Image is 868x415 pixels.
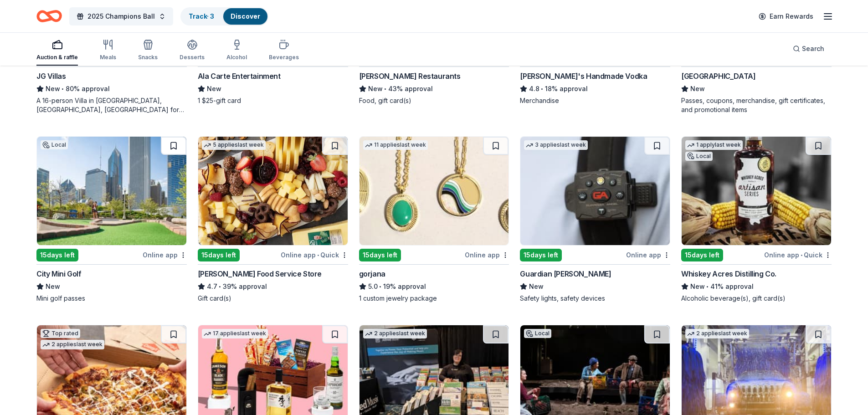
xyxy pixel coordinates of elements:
[379,283,381,290] span: •
[226,54,247,61] div: Alcohol
[626,249,670,261] div: Online app
[802,43,824,54] span: Search
[520,249,562,261] div: 15 days left
[529,281,544,292] span: New
[317,251,319,259] span: •
[198,136,348,303] a: Image for Gordon Food Service Store5 applieslast week15days leftOnline app•Quick[PERSON_NAME] Foo...
[207,281,217,292] span: 4.7
[368,83,383,94] span: New
[681,249,723,261] div: 15 days left
[198,281,348,292] div: 39% approval
[681,71,755,82] div: [GEOGRAPHIC_DATA]
[359,71,461,82] div: [PERSON_NAME] Restaurants
[180,7,268,26] button: Track· 3Discover
[359,281,509,292] div: 19% approval
[69,7,173,26] button: 2025 Champions Ball
[36,136,187,303] a: Image for City Mini GolfLocal15days leftOnline appCity Mini GolfNewMini golf passes
[36,268,81,279] div: City Mini Golf
[41,340,104,349] div: 2 applies last week
[198,249,240,261] div: 15 days left
[363,329,427,338] div: 2 applies last week
[41,329,80,338] div: Top rated
[281,249,348,261] div: Online app Quick
[269,36,299,66] button: Beverages
[753,8,819,25] a: Earn Rewards
[681,136,832,303] a: Image for Whiskey Acres Distilling Co.1 applylast weekLocal15days leftOnline app•QuickWhiskey Acr...
[541,85,544,92] span: •
[520,137,670,245] img: Image for Guardian Angel Device
[520,96,670,105] div: Merchandise
[62,85,64,92] span: •
[36,54,78,61] div: Auction & raffle
[520,71,647,82] div: [PERSON_NAME]'s Handmade Vodka
[360,137,509,245] img: Image for gorjana
[359,136,509,303] a: Image for gorjana11 applieslast week15days leftOnline appgorjana5.0•19% approval1 custom jewelry ...
[46,83,60,94] span: New
[359,294,509,303] div: 1 custom jewelry package
[37,137,186,245] img: Image for City Mini Golf
[524,329,551,338] div: Local
[529,83,539,94] span: 4.8
[36,83,187,94] div: 80% approval
[682,137,831,245] img: Image for Whiskey Acres Distilling Co.
[786,40,832,58] button: Search
[138,54,158,61] div: Snacks
[690,281,705,292] span: New
[180,54,205,61] div: Desserts
[681,281,832,292] div: 41% approval
[520,268,611,279] div: Guardian [PERSON_NAME]
[36,294,187,303] div: Mini golf passes
[198,96,348,105] div: 1 $25-gift card
[202,140,266,150] div: 5 applies last week
[465,249,509,261] div: Online app
[100,36,116,66] button: Meals
[685,329,749,338] div: 2 applies last week
[359,249,401,261] div: 15 days left
[36,96,187,114] div: A 16-person Villa in [GEOGRAPHIC_DATA], [GEOGRAPHIC_DATA], [GEOGRAPHIC_DATA] for 7days/6nights (R...
[520,294,670,303] div: Safety lights, safety devices
[36,249,78,261] div: 15 days left
[685,152,713,161] div: Local
[707,283,709,290] span: •
[138,36,158,66] button: Snacks
[681,96,832,114] div: Passes, coupons, merchandise, gift certificates, and promotional items
[46,281,60,292] span: New
[198,294,348,303] div: Gift card(s)
[202,329,268,338] div: 17 applies last week
[41,140,68,149] div: Local
[189,12,214,20] a: Track· 3
[520,83,670,94] div: 18% approval
[100,54,116,61] div: Meals
[198,71,281,82] div: Ala Carte Entertainment
[384,85,386,92] span: •
[198,268,322,279] div: [PERSON_NAME] Food Service Store
[690,83,705,94] span: New
[87,11,155,22] span: 2025 Champions Ball
[681,268,776,279] div: Whiskey Acres Distilling Co.
[363,140,428,150] div: 11 applies last week
[764,249,832,261] div: Online app Quick
[207,83,221,94] span: New
[180,36,205,66] button: Desserts
[524,140,588,150] div: 3 applies last week
[681,294,832,303] div: Alcoholic beverage(s), gift card(s)
[36,5,62,27] a: Home
[226,36,247,66] button: Alcohol
[36,36,78,66] button: Auction & raffle
[269,54,299,61] div: Beverages
[520,136,670,303] a: Image for Guardian Angel Device3 applieslast week15days leftOnline appGuardian [PERSON_NAME]NewSa...
[359,268,385,279] div: gorjana
[219,283,221,290] span: •
[198,137,348,245] img: Image for Gordon Food Service Store
[143,249,187,261] div: Online app
[359,96,509,105] div: Food, gift card(s)
[801,251,802,259] span: •
[685,140,743,150] div: 1 apply last week
[36,71,66,82] div: JG Villas
[231,12,260,20] a: Discover
[368,281,378,292] span: 5.0
[359,83,509,94] div: 43% approval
